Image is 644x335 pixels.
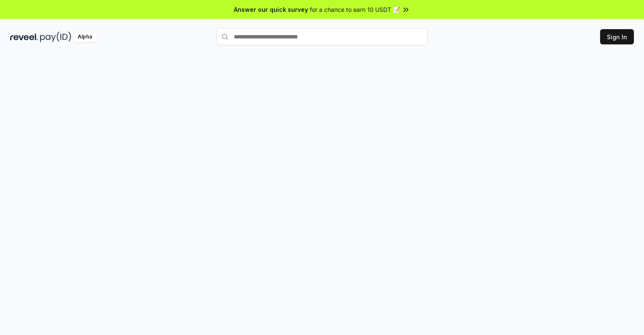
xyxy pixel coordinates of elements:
[310,5,400,14] span: for a chance to earn 10 USDT 📝
[40,32,71,42] img: pay_id
[10,32,38,42] img: reveel_dark
[234,5,308,14] span: Answer our quick survey
[600,29,634,44] button: Sign In
[73,32,97,42] div: Alpha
